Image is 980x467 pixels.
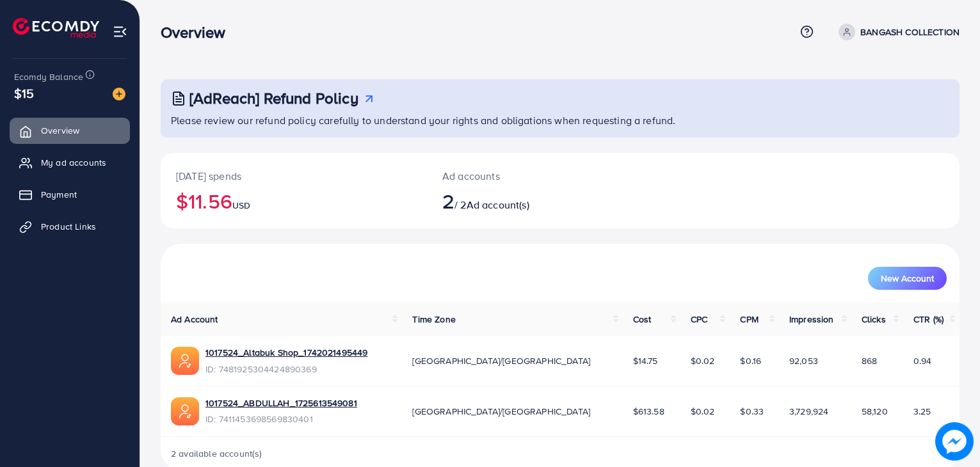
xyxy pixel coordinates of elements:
[442,186,454,216] span: 2
[113,24,127,39] img: menu
[205,397,357,409] a: 1017524_ABDULLAH_1725613549081
[10,182,130,207] a: Payment
[862,313,886,326] span: Clicks
[189,89,358,107] h3: [AdReach] Refund Policy
[789,313,834,326] span: Impression
[41,188,77,201] span: Payment
[862,354,877,367] span: 868
[740,405,764,418] span: $0.33
[10,214,130,239] a: Product Links
[881,274,934,283] span: New Account
[171,113,952,128] p: Please review our refund policy carefully to understand your rights and obligations when requesti...
[41,156,106,169] span: My ad accounts
[691,354,715,367] span: $0.02
[41,124,79,137] span: Overview
[633,313,652,326] span: Cost
[171,347,199,375] img: ic-ads-acc.e4c84228.svg
[161,23,236,42] h3: Overview
[913,354,932,367] span: 0.94
[412,313,455,326] span: Time Zone
[913,313,944,326] span: CTR (%)
[205,413,357,425] span: ID: 7411453698569830401
[171,313,218,326] span: Ad Account
[412,405,590,418] span: [GEOGRAPHIC_DATA]/[GEOGRAPHIC_DATA]
[113,88,125,100] img: image
[633,354,658,367] span: $14.75
[171,447,262,460] span: 2 available account(s)
[691,405,715,418] span: $0.02
[789,405,828,418] span: 3,729,924
[467,198,529,212] span: Ad account(s)
[171,397,199,425] img: ic-ads-acc.e4c84228.svg
[868,267,947,290] button: New Account
[205,346,367,359] a: 1017524_Altabuk Shop_1742021495449
[176,189,412,213] h2: $11.56
[862,405,888,418] span: 58,120
[833,24,960,40] a: BANGASH COLLECTION
[740,313,758,326] span: CPM
[412,354,590,367] span: [GEOGRAPHIC_DATA]/[GEOGRAPHIC_DATA]
[740,354,761,367] span: $0.16
[633,405,664,418] span: $613.58
[860,24,960,40] p: BANGASH COLLECTION
[442,168,611,184] p: Ad accounts
[913,405,931,418] span: 3.25
[205,363,367,376] span: ID: 7481925304424890369
[10,150,130,175] a: My ad accounts
[442,189,611,213] h2: / 2
[14,84,34,102] span: $15
[789,354,818,367] span: 92,053
[691,313,707,326] span: CPC
[232,199,250,212] span: USD
[13,18,99,38] img: logo
[10,118,130,143] a: Overview
[176,168,412,184] p: [DATE] spends
[41,220,96,233] span: Product Links
[939,426,970,457] img: image
[14,70,83,83] span: Ecomdy Balance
